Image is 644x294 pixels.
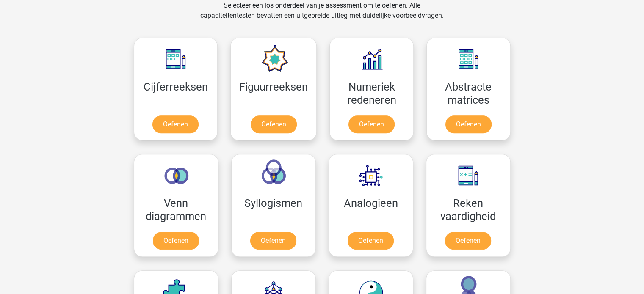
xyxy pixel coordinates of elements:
[251,115,297,133] a: Oefenen
[152,115,199,133] a: Oefenen
[445,232,491,250] a: Oefenen
[192,0,452,31] div: Selecteer een los onderdeel van je assessment om te oefenen. Alle capaciteitentesten bevatten een...
[250,232,296,250] a: Oefenen
[445,115,492,133] a: Oefenen
[153,232,199,250] a: Oefenen
[348,232,394,250] a: Oefenen
[348,115,395,133] a: Oefenen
